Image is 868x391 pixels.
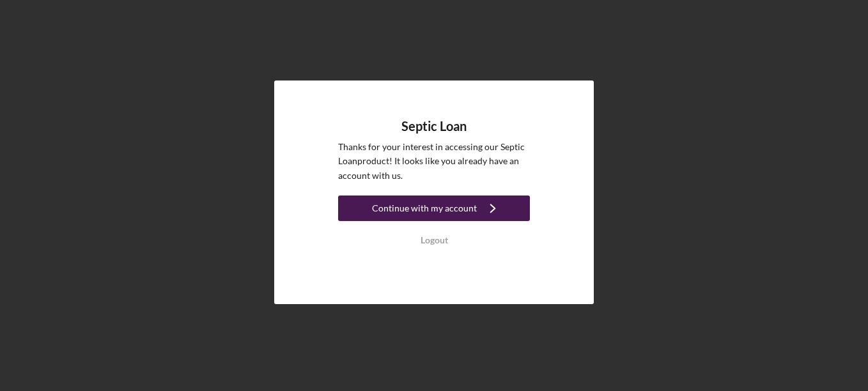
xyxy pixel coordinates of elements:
div: Continue with my account [372,195,477,221]
h4: Septic Loan [401,119,467,134]
div: Logout [421,227,448,253]
button: Logout [338,227,530,253]
a: Continue with my account [338,195,530,224]
p: Thanks for your interest in accessing our Septic Loan product! It looks like you already have an ... [338,140,530,183]
button: Continue with my account [338,195,530,221]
